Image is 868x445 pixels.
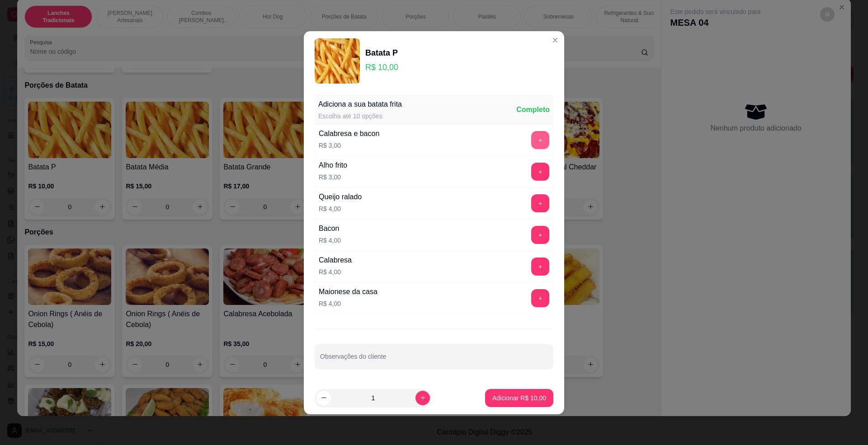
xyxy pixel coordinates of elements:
[319,236,341,245] p: R$ 4,00
[516,104,550,115] div: Completo
[318,99,402,110] div: Adiciona a sua batata frita
[531,226,549,244] button: add
[365,47,398,59] div: Batata P
[315,38,360,84] img: product-image
[320,356,548,365] input: Observações do cliente
[319,223,341,234] div: Bacon
[415,391,430,405] button: increase-product-quantity
[531,289,549,307] button: add
[548,33,562,47] button: Close
[531,163,549,181] button: add
[319,173,347,182] p: R$ 3,00
[492,393,546,403] p: Adicionar R$ 10,00
[316,391,331,405] button: decrease-product-quantity
[531,131,549,149] button: add
[319,267,352,276] p: R$ 4,00
[485,389,553,407] button: Adicionar R$ 10,00
[319,192,362,202] div: Queijo ralado
[365,61,398,74] p: R$ 10,00
[531,194,549,212] button: add
[319,128,379,139] div: Calabresa e bacon
[319,141,379,150] p: R$ 3,00
[319,204,362,213] p: R$ 4,00
[319,160,347,171] div: Alho frito
[318,112,402,121] div: Escolha até 10 opções
[319,299,377,308] p: R$ 4,00
[319,255,352,266] div: Calabresa
[531,258,549,276] button: add
[319,286,377,297] div: Maionese da casa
